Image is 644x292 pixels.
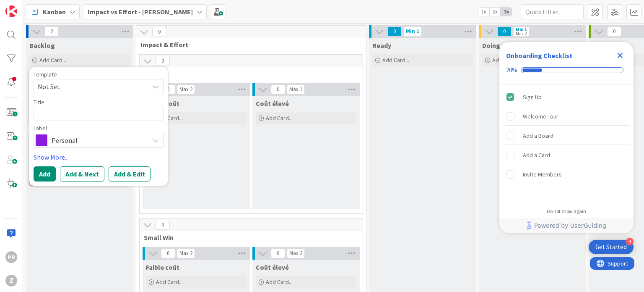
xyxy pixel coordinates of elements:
button: Add [34,166,56,182]
span: 0 [152,27,166,37]
div: Invite Members is incomplete. [503,165,630,184]
span: 0 [161,84,175,95]
span: 0 [387,26,402,37]
img: Visit kanbanzone.com [5,5,17,17]
span: 0 [161,248,175,258]
span: Backlog [29,41,55,50]
span: Add Card... [156,278,183,286]
div: Z [5,275,17,287]
span: Add Card... [492,56,519,64]
div: Sign Up [523,92,542,102]
div: Min 1 [406,29,419,34]
label: Title [34,98,44,106]
div: Get Started [595,243,627,251]
a: Show More... [34,152,164,162]
div: Sign Up is complete. [503,88,630,106]
button: Add & Edit [109,166,151,182]
span: 0 [156,56,170,66]
div: Max 1 [289,87,302,92]
span: Support [18,1,38,11]
span: Add Card... [382,56,409,64]
div: Add a Board [523,131,553,141]
span: 3x [501,8,512,16]
div: Close Checklist [613,49,627,62]
span: Coût élevé [256,99,289,108]
span: 0 [271,248,285,258]
span: 2 [44,26,59,37]
div: Welcome Tour is incomplete. [503,107,630,126]
div: Checklist Container [499,42,634,233]
div: Max 2 [289,251,302,255]
div: Checklist progress: 20% [506,66,627,74]
div: Add a Card [523,150,550,160]
button: Add & Next [60,166,104,182]
div: Max 2 [516,32,527,36]
div: Open Get Started checklist, remaining modules: 4 [589,240,634,254]
span: 0 [156,220,170,230]
span: Done [592,41,608,50]
span: Doing [482,41,500,50]
div: Add a Board is incomplete. [503,126,630,145]
span: Not Set [38,81,143,92]
span: Add Card... [156,114,183,122]
a: Powered by UserGuiding [504,218,629,233]
span: 0 [497,26,512,37]
span: Big Win [144,69,352,78]
span: Coût élevé [256,263,289,271]
input: Quick Filter... [521,4,584,19]
div: 20% [506,66,517,74]
span: Faible coût [146,263,179,271]
div: PR [5,251,17,263]
div: Max 2 [179,87,192,92]
span: Add Card... [39,56,66,64]
span: Powered by UserGuiding [534,221,606,231]
div: Checklist items [499,84,634,203]
div: Onboarding Checklist [506,50,572,61]
div: Do not show again [547,208,586,215]
b: Impact vs Effort - [PERSON_NAME] [88,8,193,16]
div: Welcome Tour [523,111,558,121]
span: Label [34,125,47,131]
span: Kanban [43,7,66,17]
div: Max 2 [179,251,192,255]
div: 4 [626,238,634,245]
span: Add Card... [266,278,293,286]
span: Personal [52,134,145,146]
span: 0 [271,84,285,95]
div: Invite Members [523,169,562,179]
span: Small Win [144,233,352,242]
span: Impact & Effort [140,40,356,49]
span: Template [34,71,57,77]
div: Add a Card is incomplete. [503,146,630,164]
div: Footer [499,218,634,233]
span: 2x [489,8,501,16]
span: 0 [607,26,621,37]
span: Ready [372,41,391,50]
div: Min 1 [516,27,527,32]
span: Add Card... [266,114,293,122]
span: 1x [478,8,489,16]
